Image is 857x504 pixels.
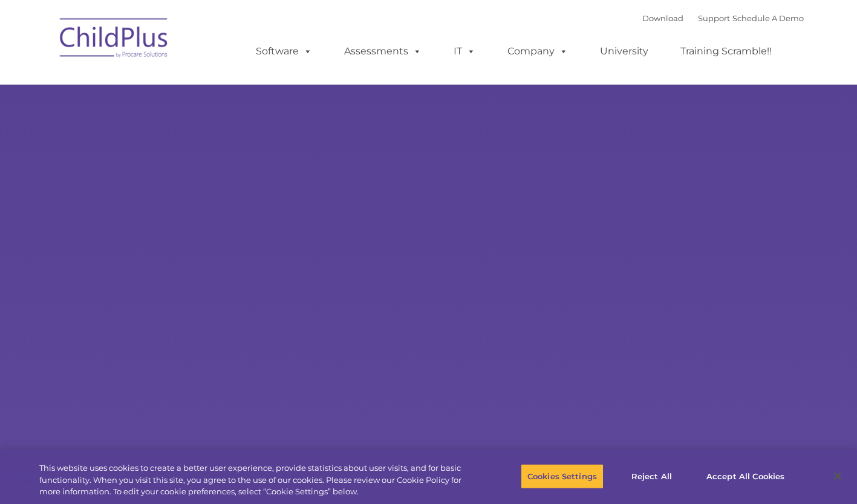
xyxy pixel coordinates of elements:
button: Accept All Cookies [700,464,791,489]
a: University [588,39,660,63]
a: Software [244,39,324,63]
a: Company [495,39,580,63]
font: | [642,13,804,23]
img: ChildPlus by Procare Solutions [54,10,175,70]
a: Training Scramble!! [668,39,784,63]
a: Download [642,13,683,23]
a: IT [442,39,487,63]
a: Support [698,13,730,23]
button: Cookies Settings [521,464,604,489]
button: Reject All [614,464,689,489]
div: This website uses cookies to create a better user experience, provide statistics about user visit... [39,462,471,498]
button: Close [824,463,851,489]
a: Schedule A Demo [732,13,804,23]
a: Assessments [332,39,434,63]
